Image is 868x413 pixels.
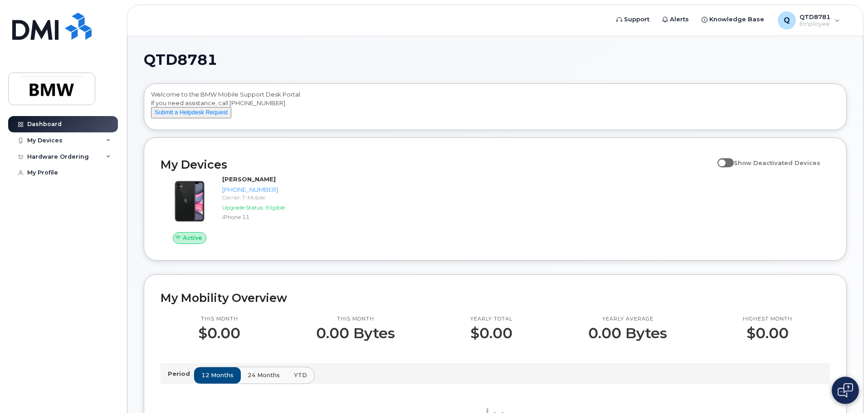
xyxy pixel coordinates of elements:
h2: My Devices [161,158,713,171]
span: Eligible [266,204,285,211]
p: Yearly average [588,316,667,323]
p: Period [168,369,194,378]
span: Active [183,233,202,242]
a: Active[PERSON_NAME][PHONE_NUMBER]Carrier: T-MobileUpgrade Status:EligibleiPhone 11 [161,175,320,244]
p: This month [316,316,395,323]
span: YTD [294,371,307,379]
p: $0.00 [743,325,792,341]
a: Submit a Helpdesk Request [151,108,231,116]
span: 24 months [248,371,280,379]
span: QTD8781 [144,53,217,67]
div: Carrier: T-Mobile [222,194,316,201]
h2: My Mobility Overview [161,291,830,305]
span: Upgrade Status: [222,204,264,211]
p: Yearly total [470,316,512,323]
img: iPhone_11.jpg [168,180,211,223]
p: 0.00 Bytes [316,325,395,341]
strong: [PERSON_NAME] [222,175,276,183]
div: Welcome to the BMW Mobile Support Desk Portal If you need assistance, call [PHONE_NUMBER]. [151,90,839,126]
input: Show Deactivated Devices [717,154,725,161]
p: $0.00 [470,325,512,341]
img: Open chat [838,383,853,398]
p: $0.00 [198,325,240,341]
span: Show Deactivated Devices [734,159,820,166]
button: Submit a Helpdesk Request [151,107,231,118]
div: [PHONE_NUMBER] [222,185,316,194]
div: iPhone 11 [222,213,316,221]
p: 0.00 Bytes [588,325,667,341]
p: Highest month [743,316,792,323]
p: This month [198,316,240,323]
